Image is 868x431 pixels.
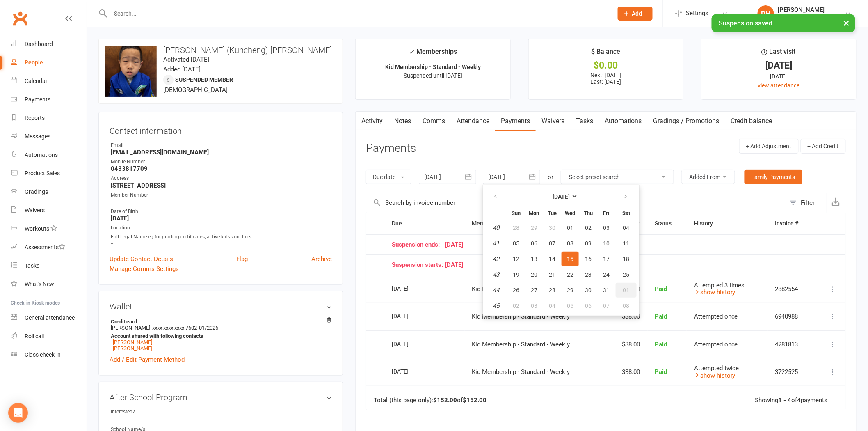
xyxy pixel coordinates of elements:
[623,303,629,309] span: 08
[768,330,815,358] td: 4281813
[801,198,815,208] div: Filter
[25,170,60,177] div: Product Sales
[472,313,570,320] span: Kid Membership - Standard - Weekly
[655,313,667,320] span: Paid
[548,210,557,216] small: Tuesday
[25,314,75,321] div: General attendance
[604,303,648,330] td: $38.00
[553,193,570,200] strong: [DATE]
[111,182,332,189] strong: [STREET_ADDRESS]
[603,240,610,247] span: 10
[111,198,332,206] strong: -
[404,72,462,79] span: Suspended until [DATE]
[709,72,849,81] div: [DATE]
[465,213,604,234] th: Membership
[623,287,629,293] span: 01
[567,287,573,293] span: 29
[585,256,592,262] span: 16
[536,72,676,85] p: Next: [DATE] Last: [DATE]
[493,271,499,278] em: 43
[111,149,332,156] strong: [EMAIL_ADDRESS][DOMAIN_NAME]
[111,208,332,215] div: Date of Birth
[493,255,499,263] em: 42
[110,123,332,135] h3: Contact information
[762,46,796,61] div: Last visit
[25,207,45,213] div: Waivers
[105,46,157,97] img: image1737150180.png
[570,112,599,131] a: Tasks
[392,337,429,350] div: [DATE]
[392,282,429,295] div: [DATE]
[544,220,561,235] button: 30
[513,240,519,247] span: 05
[591,46,620,61] div: $ Balance
[598,283,615,298] button: 31
[603,256,610,262] span: 17
[11,183,87,201] a: Gradings
[25,262,39,269] div: Tasks
[622,210,630,216] small: Saturday
[694,289,736,296] a: show history
[25,41,53,47] div: Dashboard
[745,170,802,184] a: Family Payments
[623,271,629,278] span: 25
[11,35,87,53] a: Dashboard
[580,267,597,282] button: 23
[694,282,745,289] span: Attempted 3 times
[681,170,735,184] button: Added From
[108,8,607,19] input: Search...
[11,109,87,127] a: Reports
[768,303,815,330] td: 6940988
[531,271,537,278] span: 20
[801,139,846,154] button: + Add Credit
[725,112,778,131] a: Credit balance
[585,225,592,231] span: 02
[25,96,50,103] div: Payments
[111,224,332,232] div: Location
[549,303,555,309] span: 04
[25,225,49,232] div: Workouts
[616,220,637,235] button: 04
[585,303,592,309] span: 06
[111,174,332,182] div: Address
[11,201,87,220] a: Waivers
[493,302,499,309] em: 45
[111,142,332,149] div: Email
[493,287,499,294] em: 44
[632,10,642,17] span: Add
[758,5,774,22] div: DH
[598,220,615,235] button: 03
[409,48,414,56] i: ✓
[768,275,815,303] td: 2882554
[562,236,579,251] button: 08
[472,285,570,293] span: Kid Membership - Standard - Weekly
[384,213,464,234] th: Due
[513,287,519,293] span: 26
[525,298,543,313] button: 03
[580,252,597,266] button: 16
[417,112,451,131] a: Comms
[648,112,725,131] a: Gradings / Promotions
[549,256,555,262] span: 14
[544,236,561,251] button: 07
[392,365,429,378] div: [DATE]
[366,142,416,155] h3: Payments
[779,397,792,404] strong: 1 - 4
[463,397,487,404] strong: $152.00
[604,358,648,386] td: $38.00
[603,225,610,231] span: 03
[739,139,799,154] button: + Add Adjustment
[110,264,179,274] a: Manage Comms Settings
[392,261,445,268] span: Suspension starts:
[598,252,615,266] button: 17
[544,267,561,282] button: 21
[536,61,676,70] div: $0.00
[113,345,152,351] a: [PERSON_NAME]
[686,4,709,23] span: Settings
[392,309,429,322] div: [DATE]
[580,236,597,251] button: 09
[549,287,555,293] span: 28
[536,112,570,131] a: Waivers
[25,281,54,287] div: What's New
[507,252,525,266] button: 12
